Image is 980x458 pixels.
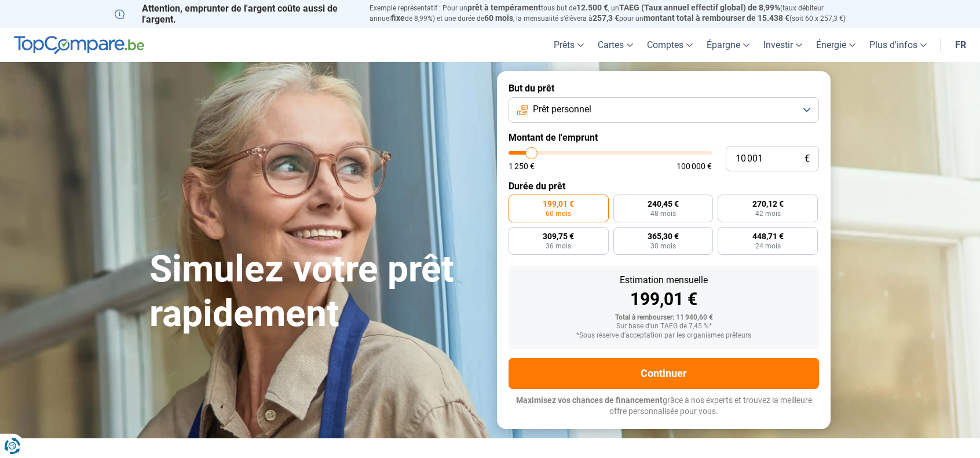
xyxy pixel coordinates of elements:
span: 42 mois [755,210,781,217]
span: 270,12 € [752,200,784,208]
a: Comptes [640,28,700,62]
div: *Sous réserve d'acceptation par les organismes prêteurs [518,332,810,340]
span: 257,3 € [593,13,619,23]
div: Sur base d'un TAEG de 7,45 %* [518,323,810,331]
span: 240,45 € [648,200,679,208]
a: fr [948,28,973,62]
img: TopCompare [14,36,144,54]
div: Estimation mensuelle [518,276,810,285]
label: Durée du prêt [509,181,819,192]
a: Cartes [591,28,640,62]
span: 100 000 € [677,162,712,170]
a: Énergie [809,28,862,62]
button: Continuer [509,358,819,389]
div: Total à rembourser: 11 940,60 € [518,314,810,322]
p: Exemple représentatif : Pour un tous but de , un (taux débiteur annuel de 8,99%) et une durée de ... [370,3,865,24]
span: prêt à tempérament [467,3,541,12]
span: 48 mois [650,210,676,217]
span: 30 mois [650,243,676,250]
div: 199,01 € [518,291,810,308]
span: 60 mois [546,210,571,217]
p: grâce à nos experts et trouvez la meilleure offre personnalisée pour vous. [509,395,819,417]
span: TAEG (Taux annuel effectif global) de 8,99% [619,3,780,12]
h1: Simulez votre prêt rapidement [149,247,483,336]
span: 448,71 € [752,232,784,240]
a: Prêts [547,28,591,62]
span: 36 mois [546,243,571,250]
a: Investir [756,28,809,62]
button: Prêt personnel [509,97,819,123]
a: Épargne [700,28,756,62]
span: Prêt personnel [533,103,591,116]
span: 60 mois [484,13,513,23]
label: But du prêt [509,83,819,94]
span: 309,75 € [543,232,574,240]
span: 199,01 € [543,200,574,208]
p: Attention, emprunter de l'argent coûte aussi de l'argent. [115,3,356,25]
label: Montant de l'emprunt [509,132,819,143]
span: fixe [391,13,405,23]
span: 365,30 € [648,232,679,240]
span: 1 250 € [509,162,535,170]
span: € [805,154,810,164]
a: Plus d'infos [862,28,934,62]
span: montant total à rembourser de 15.438 € [643,13,789,23]
span: Maximisez vos chances de financement [516,395,663,405]
span: 24 mois [755,243,781,250]
span: 12.500 € [576,3,608,12]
